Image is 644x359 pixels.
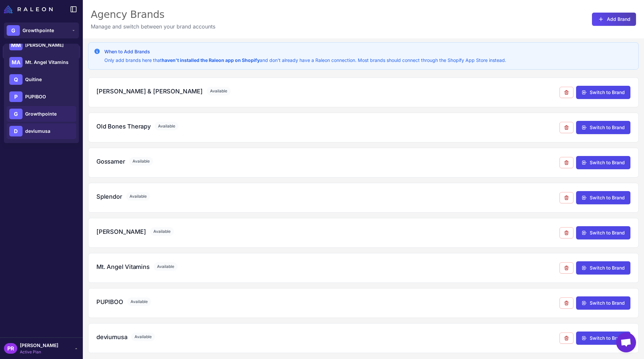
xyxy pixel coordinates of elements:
[104,57,506,64] p: Only add brands here that and don't already have a Raleon connection. Most brands should connect ...
[91,8,215,21] div: Agency Brands
[23,27,54,34] span: Growthpointe
[207,87,231,95] span: Available
[127,297,151,306] span: Available
[150,227,174,236] span: Available
[4,5,53,13] img: Raleon Logo
[25,110,57,118] span: Growthpointe
[131,333,155,341] span: Available
[96,297,123,306] h3: PUPIBOO
[20,349,58,355] span: Active Plan
[96,192,122,201] h3: Splendor
[104,48,506,55] h3: When to Add Brands
[576,261,630,275] button: Switch to Brand
[25,76,42,83] span: Quitine
[96,87,203,96] h3: [PERSON_NAME] & [PERSON_NAME]
[4,5,55,13] a: Raleon Logo
[560,122,573,133] button: Remove from agency
[25,128,50,135] span: deviumusa
[560,192,573,203] button: Remove from agency
[9,40,23,50] div: MM
[9,57,23,68] div: MA
[154,262,178,271] span: Available
[96,262,150,271] h3: Mt. Angel Vitamins
[4,343,17,354] div: PR
[576,191,630,204] button: Switch to Brand
[25,59,69,66] span: Mt. Angel Vitamins
[162,57,260,63] strong: haven't installed the Raleon app on Shopify
[592,13,636,26] button: Add Brand
[560,227,573,238] button: Remove from agency
[96,157,125,166] h3: Gossamer
[560,87,573,98] button: Remove from agency
[576,296,630,310] button: Switch to Brand
[576,86,630,99] button: Switch to Brand
[25,93,46,100] span: PUPIBOO
[129,157,153,166] span: Available
[560,262,573,274] button: Remove from agency
[25,41,64,49] span: [PERSON_NAME]
[560,297,573,309] button: Remove from agency
[9,109,23,119] div: G
[3,45,80,59] a: Manage Brands
[96,122,151,131] h3: Old Bones Therapy
[616,333,636,352] div: Open chat
[576,332,630,345] button: Switch to Brand
[576,121,630,134] button: Switch to Brand
[7,25,20,36] div: G
[560,157,573,168] button: Remove from agency
[91,23,215,30] p: Manage and switch between your brand accounts
[9,126,23,136] div: D
[126,192,150,201] span: Available
[9,74,23,85] div: Q
[576,156,630,169] button: Switch to Brand
[9,91,23,102] div: P
[576,226,630,239] button: Switch to Brand
[560,333,573,344] button: Remove from agency
[20,342,58,349] span: [PERSON_NAME]
[96,333,127,341] h3: deviumusa
[4,23,79,38] button: GGrowthpointe
[96,227,146,236] h3: [PERSON_NAME]
[155,122,179,130] span: Available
